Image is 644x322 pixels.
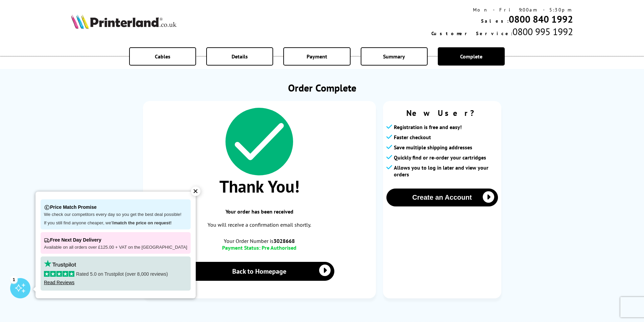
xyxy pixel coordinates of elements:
h1: Order Complete [143,81,501,94]
div: 1 [10,276,18,283]
span: Payment [307,53,327,60]
p: Available on all orders over £125.00 + VAT on the [GEOGRAPHIC_DATA] [44,245,187,250]
span: Summary [383,53,405,60]
button: Create an Account [386,189,498,206]
b: 3028668 [273,238,295,244]
span: Registration is free and easy! [394,124,462,130]
img: stars-5.svg [44,271,74,277]
img: trustpilot rating [44,260,76,268]
span: Complete [460,53,482,60]
p: Free Next Day Delivery [44,236,187,245]
span: Save multiple shipping addresses [394,144,472,151]
span: Pre Authorised [262,244,296,251]
span: Your Order Number is [150,238,369,244]
span: Thank You! [150,175,369,197]
a: Back to Homepage [184,262,335,281]
div: Mon - Fri 9:00am - 5:30pm [431,7,573,13]
span: Quickly find or re-order your cartridges [394,154,486,161]
div: ✕ [191,187,200,196]
p: Price Match Promise [44,203,187,212]
p: If you still find anyone cheaper, we'll [44,220,187,226]
span: Sales: [481,18,509,24]
span: 0800 995 1992 [512,25,573,38]
p: You will receive a confirmation email shortly. [150,220,369,229]
a: 0800 840 1992 [509,13,573,25]
a: Read Reviews [44,280,74,285]
span: Allows you to log in later and view your orders [394,164,498,178]
p: We check our competitors every day so you get the best deal possible! [44,212,187,218]
span: Customer Service: [431,30,512,36]
span: New User? [386,108,498,118]
span: Details [232,53,248,60]
span: Faster checkout [394,134,431,141]
p: Rated 5.0 on Trustpilot (over 8,000 reviews) [44,271,187,277]
strong: match the price on request! [114,220,171,225]
span: Payment Status: [222,244,260,251]
span: Cables [155,53,170,60]
img: Printerland Logo [71,14,176,29]
span: Your order has been received [150,208,369,215]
